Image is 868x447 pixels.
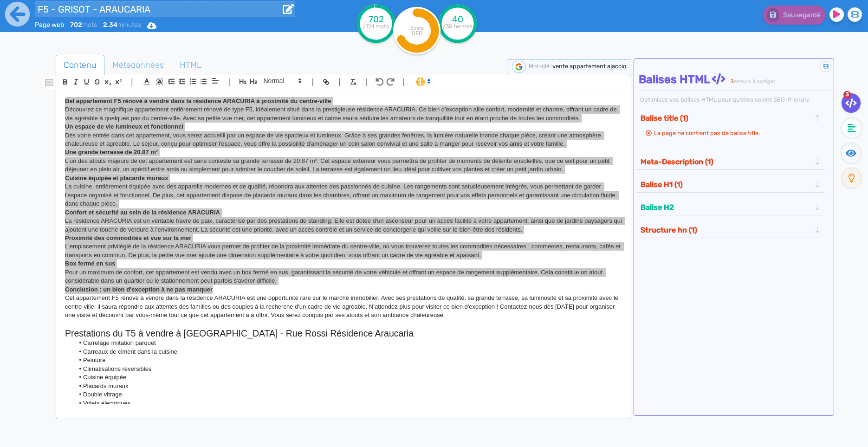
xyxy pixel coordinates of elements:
li: Placards muraux [74,382,622,390]
li: Climatisations réversibles [74,365,622,373]
span: minutes [103,21,141,29]
div: Structure hn (1) [638,222,823,238]
strong: Conclusion : un bien d'exception à ne pas manquer [65,286,213,293]
span: Mot-clé : [529,63,552,70]
p: L'un des atouts majeurs de cet appartement est sans conteste sa grande terrasse de 20.87 m². Cet ... [65,157,622,174]
span: Métadonnées [105,52,171,78]
span: | [229,76,231,88]
strong: Cuisine équipée et placards muraux [65,175,168,181]
a: Métadonnées [104,55,172,76]
tspan: SEO [412,30,422,37]
span: HTML [172,52,209,78]
span: 3 [843,91,851,98]
tspan: Score [410,25,424,31]
a: Contenu [56,55,104,76]
strong: Une grande terrasse de 20.87 m² [65,149,158,155]
li: Volets électriques [74,399,622,408]
button: Sauvegardé [763,6,826,25]
p: Découvrez ce magnifique appartement entièrement rénové de type F5, idéalement situé dans la prest... [65,105,622,123]
span: mots [70,21,97,29]
span: 3 [731,78,734,84]
tspan: /35 termes [443,23,473,30]
span: I.Assistant [412,76,434,87]
span: vente appartement ajaccio [552,63,626,70]
span: | [311,76,314,88]
p: Pour un maximum de confort, cet appartement est vendu avec un box fermé en sus, garantissant la s... [65,268,622,285]
div: Optimisez vos balises HTML pour qu’elles soient SEO-friendly. [639,95,831,104]
button: Structure hn (1) [638,222,814,238]
li: Carrelage imitation parquet [74,339,622,347]
tspan: 40 [452,14,463,25]
p: Dès votre entrée dans cet appartement, vous serez accueilli par un espace de vie spacieux et lumi... [65,131,622,149]
strong: Confort et sécurité au sein de la résidence ARACURIA [65,209,220,216]
h2: Prestations du T5 à vendre à [GEOGRAPHIC_DATA] - Rue Rossi Résidence Araucaria [65,328,622,339]
span: Page web [35,21,64,29]
div: Balise H1 (1) [638,177,823,192]
b: 2.34 [103,21,117,29]
li: Cuisine équipée [74,373,622,382]
div: Meta-Description (1) [638,154,823,169]
li: Double vitrage [74,390,622,399]
strong: Proximité des commodités et vue sur la mer [65,234,191,241]
span: | [131,76,133,88]
strong: Bel appartement F5 rénové à vendre dans la résidence ARACURIA à proximité du centre-ville [65,97,331,104]
span: | [402,76,405,88]
p: Cet appartement F5 rénové à vendre dans la résidence ARACURIA est une opportunité rare sur le mar... [65,294,622,319]
img: google-serp-logo.png [512,61,526,73]
input: title [35,1,295,17]
span: | [338,76,341,88]
strong: Box fermé en sus [65,260,115,267]
tspan: 702 [369,14,384,25]
span: La page ne contient pas de balise title. [654,130,760,136]
b: 702 [70,21,82,29]
p: La résidence ARACURIA est un véritable havre de paix, caractérisé par des prestations de standing... [65,217,622,234]
div: Balise title (1) [638,110,823,126]
span: Aligment [209,75,222,86]
button: Balise H1 (1) [638,177,814,192]
span: | [365,76,368,88]
h4: Balises HTML [639,73,831,86]
span: Sauvegardé [783,11,821,19]
span: erreurs à corriger [734,78,775,84]
li: Carreaux de ciment dans la cuisine [74,348,622,356]
p: La cuisine, entièrement équipée avec des appareils modernes et de qualité, répondra aux attentes ... [65,182,622,208]
a: HTML [172,55,209,76]
div: Balise H2 [638,200,823,215]
button: Balise H2 [638,200,814,215]
button: Meta-Description (1) [638,154,814,169]
li: Peinture [74,356,622,364]
strong: Un espace de vie lumineux et fonctionnel [65,123,183,130]
span: Contenu [56,52,104,78]
p: L'emplacement privilégié de la résidence ARACURIA vous permet de profiter de la proximité immédia... [65,242,622,259]
tspan: /721 mots [363,23,389,30]
button: Balise title (1) [638,110,814,126]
